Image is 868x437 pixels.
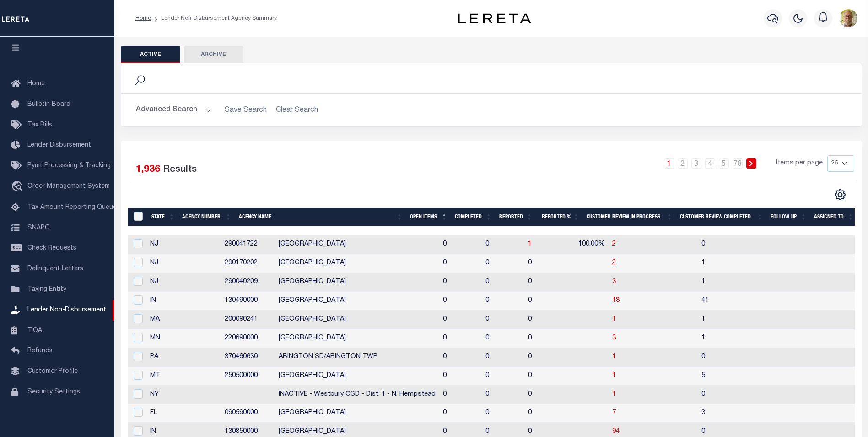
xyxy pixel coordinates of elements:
[275,367,439,386] td: [GEOGRAPHIC_DATA]
[439,367,482,386] td: 0
[151,14,277,22] li: Lender Non-Disbursement Agency Summary
[612,410,616,416] a: 7
[27,224,50,231] span: SNAPQ
[221,404,275,423] td: 090590000
[564,235,609,254] td: 100.00%
[482,292,524,311] td: 0
[536,208,583,227] th: Reported %: activate to sort column ascending
[406,208,451,227] th: Open Items: activate to sort column descending
[583,208,676,227] th: Customer Review In Progress: activate to sort column ascending
[691,158,701,169] a: 3
[146,311,221,329] td: MA
[27,183,110,190] span: Order Management System
[275,254,439,273] td: [GEOGRAPHIC_DATA]
[275,311,439,329] td: [GEOGRAPHIC_DATA]
[698,329,784,348] td: 1
[221,348,275,367] td: 370460630
[612,372,616,379] a: 1
[275,386,439,404] td: INACTIVE - Westbury CSD - Dist. 1 - N. Hempstead
[439,386,482,404] td: 0
[524,367,564,386] td: 0
[496,208,536,227] th: Reported: activate to sort column ascending
[698,386,784,404] td: 0
[524,386,564,404] td: 0
[275,404,439,423] td: [GEOGRAPHIC_DATA]
[146,273,221,292] td: NJ
[146,329,221,348] td: MN
[27,204,117,211] span: Tax Amount Reporting Queue
[27,307,106,313] span: Lender Non-Disbursement
[612,241,616,247] a: 2
[146,235,221,254] td: NJ
[524,329,564,348] td: 0
[11,181,26,193] i: travel_explore
[178,208,235,227] th: Agency Number: activate to sort column ascending
[719,158,729,169] a: 5
[27,245,76,251] span: Check Requests
[612,354,616,360] a: 1
[482,329,524,348] td: 0
[698,311,784,329] td: 1
[733,158,743,169] a: 78
[136,165,160,175] span: 1,936
[705,158,715,169] a: 4
[221,235,275,254] td: 290041722
[439,311,482,329] td: 0
[184,46,243,63] button: Archive
[524,311,564,329] td: 0
[163,163,197,177] label: Results
[27,101,70,108] span: Bulletin Board
[698,404,784,423] td: 3
[439,254,482,273] td: 0
[439,292,482,311] td: 0
[612,428,620,435] a: 94
[698,273,784,292] td: 1
[698,292,784,311] td: 41
[612,316,616,322] a: 1
[27,286,66,293] span: Taxing Entity
[664,158,674,169] a: 1
[221,292,275,311] td: 130490000
[27,348,53,354] span: Refunds
[221,329,275,348] td: 220690000
[482,404,524,423] td: 0
[439,235,482,254] td: 0
[612,297,620,304] span: 18
[482,273,524,292] td: 0
[146,254,221,273] td: NJ
[275,273,439,292] td: [GEOGRAPHIC_DATA]
[776,158,823,169] span: Items per page
[439,273,482,292] td: 0
[482,367,524,386] td: 0
[676,208,767,227] th: Customer Review Completed: activate to sort column ascending
[439,329,482,348] td: 0
[221,254,275,273] td: 290170202
[27,389,80,395] span: Security Settings
[524,292,564,311] td: 0
[146,404,221,423] td: FL
[27,81,45,87] span: Home
[27,163,111,169] span: Pymt Processing & Tracking
[698,367,784,386] td: 5
[128,208,148,227] th: MBACode
[439,348,482,367] td: 0
[528,241,532,247] a: 1
[612,335,616,341] a: 3
[275,235,439,254] td: [GEOGRAPHIC_DATA]
[451,208,496,227] th: Completed: activate to sort column ascending
[612,279,616,285] a: 3
[458,13,531,23] img: logo-dark.svg
[612,260,616,266] a: 2
[678,158,688,169] a: 2
[146,348,221,367] td: PA
[482,311,524,329] td: 0
[482,254,524,273] td: 0
[146,367,221,386] td: MT
[698,348,784,367] td: 0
